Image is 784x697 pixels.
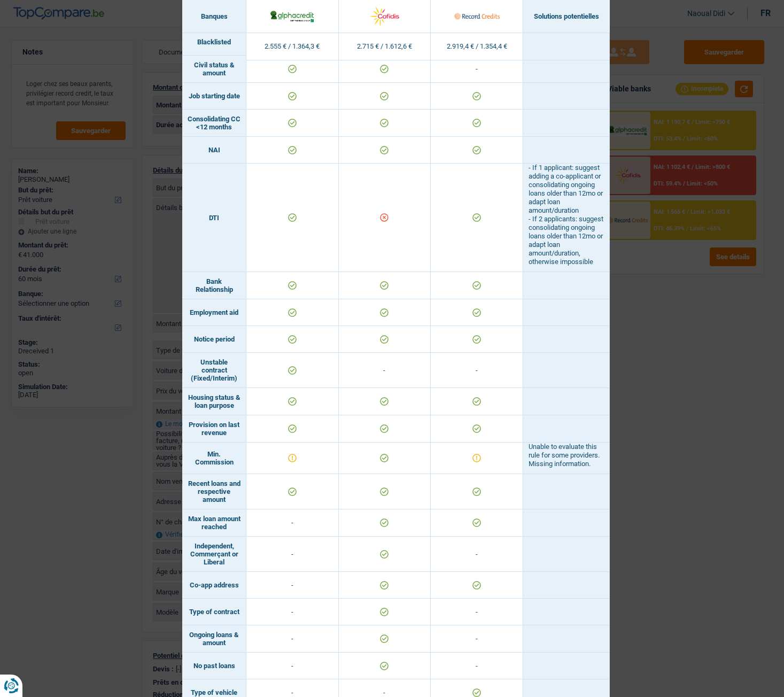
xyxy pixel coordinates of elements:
[339,353,431,388] td: -
[182,625,246,653] td: Ongoing loans & amount
[269,9,315,23] img: AlphaCredit
[182,83,246,110] td: Job starting date
[431,599,523,625] td: -
[182,110,246,137] td: Consolidating CC <12 months
[182,474,246,509] td: Recent loans and respective amount
[182,56,246,83] td: Civil status & amount
[246,625,339,653] td: -
[246,537,339,572] td: -
[182,353,246,388] td: Unstable contract (Fixed/Interim)
[182,537,246,572] td: Independent, Commerçant or Liberal
[182,326,246,353] td: Notice period
[339,33,431,60] td: 2.715 € / 1.612,6 €
[182,388,246,415] td: Housing status & loan purpose
[182,653,246,679] td: No past loans
[246,509,339,537] td: -
[431,537,523,572] td: -
[182,137,246,164] td: NAI
[362,5,407,28] img: Cofidis
[246,572,339,599] td: -
[431,625,523,653] td: -
[431,653,523,679] td: -
[431,56,523,83] td: -
[182,415,246,443] td: Provision on last revenue
[182,599,246,625] td: Type of contract
[246,599,339,625] td: -
[523,164,610,272] td: - If 1 applicant: suggest adding a co-applicant or consolidating ongoing loans older than 12mo or...
[182,29,246,56] td: Blacklisted
[246,653,339,679] td: -
[182,299,246,326] td: Employment aid
[431,353,523,388] td: -
[182,272,246,299] td: Bank Relationship
[246,33,339,60] td: 2.555 € / 1.364,3 €
[182,443,246,474] td: Min. Commission
[182,164,246,272] td: DTI
[182,509,246,537] td: Max loan amount reached
[523,443,610,474] td: Unable to evaluate this rule for some providers. Missing information.
[182,572,246,599] td: Co-app address
[454,5,500,28] img: Record Credits
[431,33,523,60] td: 2.919,4 € / 1.354,4 €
